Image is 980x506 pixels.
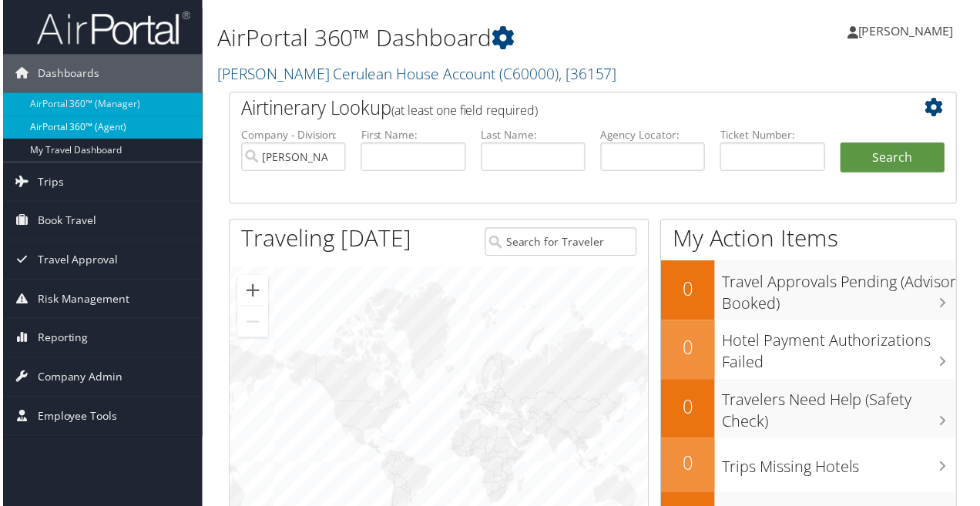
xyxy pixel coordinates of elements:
[723,324,958,375] h3: Hotel Payment Authorizations Failed
[240,96,886,122] h2: Airtinerary Lookup
[723,384,958,434] h3: Travelers Need Help (Safety Check)
[236,308,267,339] button: Zoom out
[236,276,267,307] button: Zoom in
[662,441,958,494] a: 0Trips Missing Hotels
[35,281,127,320] span: Risk Management
[721,128,826,143] label: Ticket Number:
[662,322,958,381] a: 0Hotel Payment Authorizations Failed
[723,265,958,316] h3: Travel Approvals Pending (Advisor Booked)
[860,22,955,39] span: [PERSON_NAME]
[360,128,465,143] label: First Name:
[499,64,559,85] span: ( C60000 )
[485,229,636,257] input: Search for Traveler
[35,320,86,359] span: Reporting
[662,381,958,441] a: 0Travelers Need Help (Safety Check)
[240,128,344,143] label: Company - Division:
[559,64,617,85] span: , [ 36157 ]
[842,143,947,174] button: Search
[35,399,115,437] span: Employee Tools
[662,453,716,479] h2: 0
[662,277,716,303] h2: 0
[662,337,716,363] h2: 0
[481,128,586,143] label: Last Name:
[391,102,538,119] span: (at least one field required)
[35,203,94,241] span: Book Travel
[35,163,61,202] span: Trips
[662,223,958,256] h1: My Action Items
[35,360,120,398] span: Company Admin
[849,8,971,54] a: [PERSON_NAME]
[34,10,188,46] img: airportal-logo.png
[216,22,719,54] h1: AirPortal 360™ Dashboard
[723,451,958,481] h3: Trips Missing Hotels
[216,64,617,85] a: [PERSON_NAME] Cerulean House Account
[662,262,958,321] a: 0Travel Approvals Pending (Advisor Booked)
[35,242,116,280] span: Travel Approval
[35,55,97,93] span: Dashboards
[601,128,706,143] label: Agency Locator:
[662,396,716,422] h2: 0
[240,223,411,256] h1: Traveling [DATE]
